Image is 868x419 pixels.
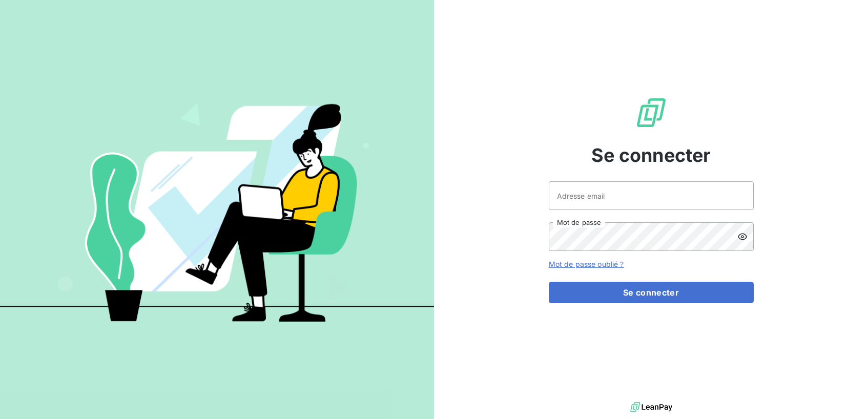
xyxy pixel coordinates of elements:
[630,400,672,415] img: logo
[549,260,624,268] a: Mot de passe oublié ?
[549,282,754,303] button: Se connecter
[635,96,668,129] img: Logo LeanPay
[591,141,711,169] span: Se connecter
[549,181,754,210] input: placeholder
